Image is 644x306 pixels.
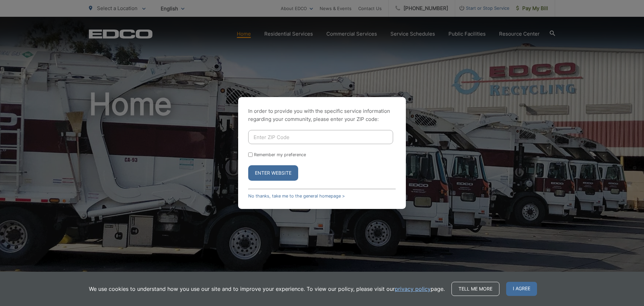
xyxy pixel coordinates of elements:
[395,285,431,293] a: privacy policy
[89,285,445,293] p: We use cookies to understand how you use our site and to improve your experience. To view our pol...
[506,282,537,296] span: I agree
[248,165,298,181] button: Enter Website
[248,107,396,123] p: In order to provide you with the specific service information regarding your community, please en...
[451,282,499,296] a: Tell me more
[254,152,306,157] label: Remember my preference
[248,130,393,144] input: Enter ZIP Code
[248,193,345,199] a: No thanks, take me to the general homepage >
